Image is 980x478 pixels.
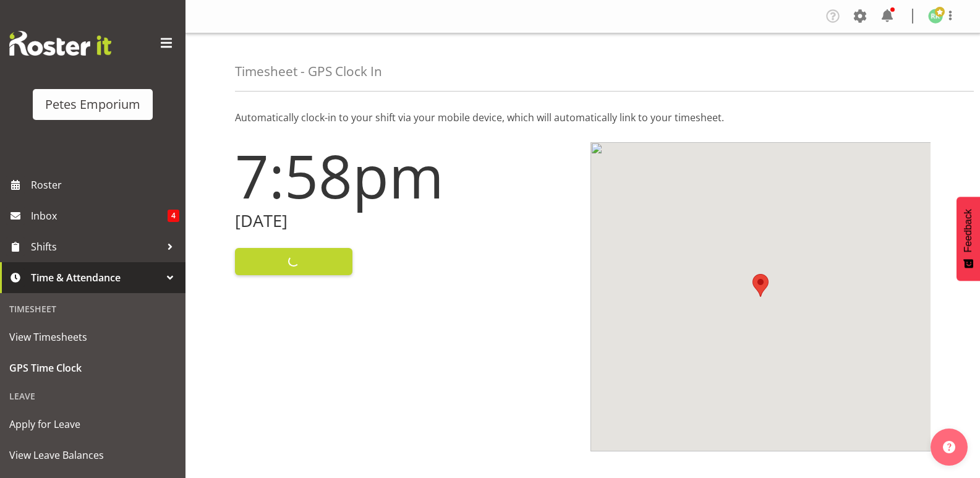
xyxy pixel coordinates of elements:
[235,142,576,209] h1: 7:58pm
[3,322,182,352] a: View Timesheets
[3,352,182,383] a: GPS Time Clock
[9,415,176,433] span: Apply for Leave
[9,328,176,346] span: View Timesheets
[3,409,182,440] a: Apply for Leave
[168,210,179,222] span: 4
[963,209,974,252] span: Feedback
[235,211,576,231] h2: [DATE]
[3,296,182,322] div: Timesheet
[31,176,179,194] span: Roster
[9,359,176,377] span: GPS Time Clock
[31,268,161,287] span: Time & Attendance
[957,197,980,281] button: Feedback - Show survey
[45,95,140,114] div: Petes Emporium
[31,237,161,256] span: Shifts
[235,64,382,79] h4: Timesheet - GPS Clock In
[3,383,182,409] div: Leave
[9,31,111,56] img: Rosterit website logo
[31,207,168,225] span: Inbox
[928,9,943,23] img: ruth-robertson-taylor722.jpg
[235,110,931,125] p: Automatically clock-in to your shift via your mobile device, which will automatically link to you...
[3,440,182,471] a: View Leave Balances
[9,446,176,464] span: View Leave Balances
[943,441,955,453] img: help-xxl-2.png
